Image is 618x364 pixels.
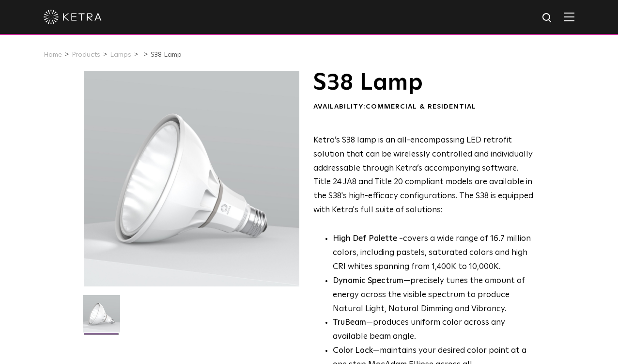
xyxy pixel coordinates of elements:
[333,277,403,285] strong: Dynamic Spectrum
[564,12,574,21] img: Hamburger%20Nav.svg
[110,51,131,58] a: Lamps
[333,316,534,344] li: —produces uniform color across any available beam angle.
[333,274,534,317] li: —precisely tunes the amount of energy across the visible spectrum to produce Natural Light, Natur...
[151,51,182,58] a: S38 Lamp
[44,10,102,24] img: ketra-logo-2019-white
[313,134,534,218] p: Ketra’s S38 lamp is an all-encompassing LED retrofit solution that can be wirelessly controlled a...
[83,295,120,340] img: S38-Lamp-Edison-2021-Web-Square
[44,51,62,58] a: Home
[541,12,554,24] img: search icon
[313,71,534,95] h1: S38 Lamp
[313,102,534,112] div: Availability:
[333,318,366,327] strong: TruBeam
[333,235,403,243] strong: High Def Palette -
[333,232,534,274] p: covers a wide range of 16.7 million colors, including pastels, saturated colors and high CRI whit...
[366,103,476,110] span: Commercial & Residential
[333,347,373,355] strong: Color Lock
[72,51,100,58] a: Products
